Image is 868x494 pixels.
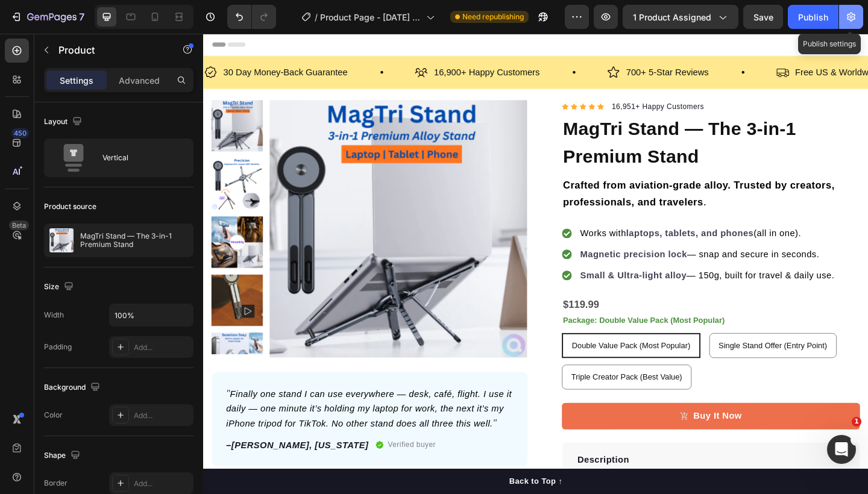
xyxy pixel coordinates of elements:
[80,232,188,249] p: MagTri Stand — The 3-in-1 Premium Stand
[827,435,856,464] iframe: Intercom live chat
[460,212,599,222] strong: laptops, tablets, and phones
[134,410,190,421] div: Add...
[798,11,828,23] div: Publish
[44,201,96,212] div: Product source
[623,5,738,29] button: 1 product assigned
[333,481,391,493] div: Back to Top ↑
[201,442,253,454] p: Verified buyer
[44,114,84,130] div: Layout
[401,334,530,344] span: Double Value Pack (Most Popular)
[788,5,838,29] button: Publish
[599,212,650,222] span: (all in one).
[119,74,160,87] p: Advanced
[29,387,301,397] i: Finally one stand I can use everywhere — desk, café, flight.
[44,310,64,320] div: Width
[134,342,190,353] div: Add...
[30,443,179,453] i: [PERSON_NAME], [US_STATE]
[644,34,775,51] p: Free US & Worldwire Shipping
[227,5,276,29] div: Undo/Redo
[203,34,868,494] iframe: Design area
[444,73,545,86] p: 16,951+ Happy Customers
[11,128,29,138] div: 450
[58,43,161,57] p: Product
[44,448,83,464] div: Shape
[400,369,521,378] span: Triple Creator Pack (Best Value)
[526,258,687,268] span: — 150g, built for travel & daily use.
[60,74,93,87] p: Settings
[134,478,190,489] div: Add...
[251,34,366,51] p: 16,900+ Happy Customers
[44,478,68,489] div: Border
[5,5,90,29] button: 7
[79,10,84,24] p: 7
[49,228,74,252] img: product feature img
[320,11,421,23] span: Product Page - [DATE] 17:12:29
[391,159,687,190] strong: Crafted from aviation-grade alloy. Trusted by creators, professionals, and travelers
[410,212,460,222] span: Works with
[390,87,714,149] h1: MagTri Stand — The 3-in-1 Premium Stand
[25,386,29,398] i: "
[460,34,550,51] p: 700+ 5-Star Reviews
[25,443,30,453] span: –
[44,279,76,295] div: Size
[390,402,714,431] button: Buy It Now
[533,409,586,424] div: Buy It Now
[544,177,547,190] span: .
[102,144,176,172] div: Vertical
[743,5,783,29] button: Save
[633,11,711,23] span: 1 product assigned
[753,12,773,22] span: Save
[315,11,318,23] span: /
[852,417,861,427] span: 1
[561,334,679,344] span: Single Stand Offer (Entry Point)
[407,457,464,471] p: Description
[110,304,193,326] input: Auto
[462,11,524,22] span: Need republishing
[526,235,670,245] span: — snap and secure in seconds.
[410,258,526,268] strong: Small & Ultra-light alloy
[390,287,714,303] div: $119.99
[315,418,319,430] i: "
[44,342,72,352] div: Padding
[9,220,29,230] div: Beta
[44,410,63,421] div: Color
[25,387,335,430] i: I use it daily — one minute it’s holding my laptop for work, the next it’s my iPhone tripod for T...
[390,304,568,321] legend: Package: Double Value Pack (Most Popular)
[44,380,102,396] div: Background
[410,235,526,245] strong: Magnetic precision lock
